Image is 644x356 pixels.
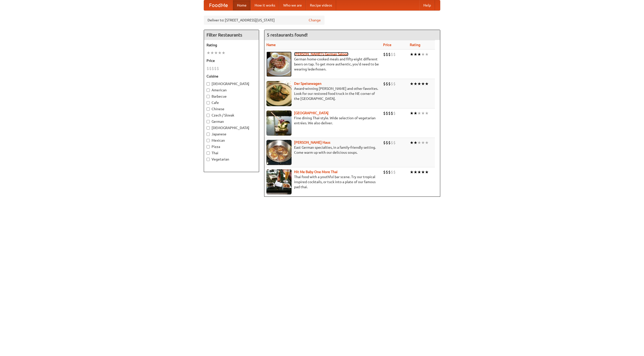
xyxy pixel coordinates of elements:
label: Czech / Slovak [207,113,256,118]
li: $ [388,81,391,87]
li: $ [391,140,393,145]
li: $ [388,52,391,57]
a: [PERSON_NAME]'s German Saloon [294,52,348,56]
label: Mexican [207,138,256,143]
label: Barbecue [207,94,256,99]
input: Cafe [207,101,210,104]
a: Hit Me Baby One More Thai [294,170,338,174]
li: $ [212,66,214,71]
li: ★ [425,110,429,116]
li: $ [393,81,396,87]
label: [DEMOGRAPHIC_DATA] [207,81,256,86]
a: Der Speisewagen [294,82,321,86]
input: Japanese [207,133,210,136]
li: ★ [410,52,414,57]
li: ★ [414,52,417,57]
img: esthers.jpg [266,52,292,77]
li: ★ [425,52,429,57]
div: Deliver to: [STREET_ADDRESS][US_STATE] [204,16,325,25]
label: American [207,88,256,93]
li: $ [386,81,388,87]
li: $ [383,140,386,145]
input: Chinese [207,107,210,111]
input: Czech / Slovak [207,114,210,117]
li: ★ [414,169,417,175]
li: ★ [410,169,414,175]
li: $ [386,140,388,145]
a: [PERSON_NAME] Haus [294,140,330,144]
li: $ [391,110,393,116]
li: $ [388,110,391,116]
li: ★ [414,110,417,116]
input: German [207,120,210,123]
label: Pizza [207,144,256,149]
li: $ [391,169,393,175]
li: $ [214,66,217,71]
li: ★ [421,140,425,145]
input: Thai [207,151,210,155]
label: [DEMOGRAPHIC_DATA] [207,125,256,130]
label: Thai [207,150,256,155]
li: ★ [425,81,429,87]
li: ★ [417,110,421,116]
li: $ [388,140,391,145]
li: ★ [207,50,210,56]
p: Fine dining Thai-style. Wide selection of vegetarian entrées. We also deliver. [266,115,379,126]
p: Award-winning [PERSON_NAME] and other favorites. Look for our restored food truck in the NE corne... [266,86,379,101]
label: Japanese [207,132,256,137]
label: Vegetarian [207,157,256,162]
li: ★ [417,140,421,145]
li: ★ [222,50,225,56]
a: Change [309,18,321,23]
li: ★ [414,81,417,87]
li: ★ [218,50,222,56]
img: satay.jpg [266,110,292,136]
li: ★ [425,169,429,175]
h5: Rating [207,43,256,48]
a: Recipe videos [306,0,336,10]
a: Help [419,0,435,10]
li: $ [386,52,388,57]
li: ★ [421,110,425,116]
input: American [207,89,210,92]
a: FoodMe [204,0,233,10]
li: ★ [410,140,414,145]
a: How it works [251,0,279,10]
h5: Cuisine [207,74,256,79]
li: ★ [210,50,214,56]
b: [GEOGRAPHIC_DATA] [294,111,329,115]
li: $ [393,110,396,116]
a: Name [266,43,276,47]
li: $ [386,110,388,116]
p: German home-cooked meals and fifty-eight different beers on tap. To get more authentic, you'd nee... [266,57,379,72]
input: Barbecue [207,95,210,98]
li: $ [393,140,396,145]
li: ★ [421,52,425,57]
li: ★ [417,52,421,57]
h4: Filter Restaurants [204,30,259,40]
ng-pluralize: 5 restaurants found! [267,32,308,37]
input: Pizza [207,145,210,148]
img: babythai.jpg [266,169,292,194]
li: $ [383,169,386,175]
li: ★ [414,140,417,145]
li: ★ [421,81,425,87]
a: Who we are [279,0,306,10]
a: Price [383,43,391,47]
li: $ [388,169,391,175]
li: $ [383,52,386,57]
li: $ [386,169,388,175]
li: $ [391,52,393,57]
img: speisewagen.jpg [266,81,292,106]
li: $ [383,110,386,116]
h5: Price [207,58,256,63]
li: $ [209,66,212,71]
input: [DEMOGRAPHIC_DATA] [207,82,210,86]
p: East German specialties, in a family-friendly setting. Come warm up with our delicious soups. [266,145,379,155]
li: ★ [410,110,414,116]
li: ★ [417,81,421,87]
li: ★ [410,81,414,87]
